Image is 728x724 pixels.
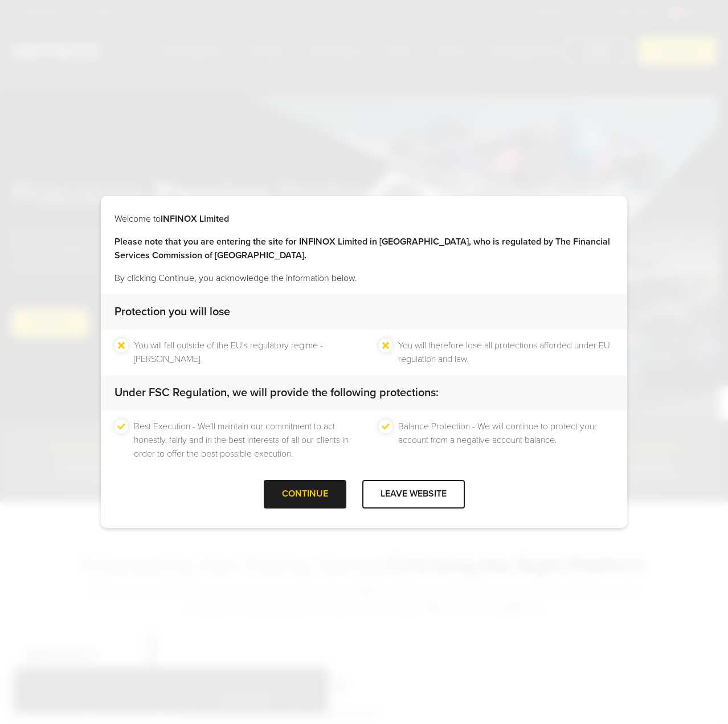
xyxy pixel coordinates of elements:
li: Best Execution - We’ll maintain our commitment to act honestly, fairly and in the best interests ... [134,420,349,461]
strong: INFINOX Limited [161,213,229,225]
div: CONTINUE [264,480,346,508]
li: Balance Protection - We will continue to protect your account from a negative account balance. [398,420,614,461]
strong: Please note that you are entering the site for INFINOX Limited in [GEOGRAPHIC_DATA], who is regul... [114,236,610,261]
div: LEAVE WEBSITE [362,480,465,508]
p: By clicking Continue, you acknowledge the information below. [114,271,614,285]
strong: Protection you will lose [114,305,230,319]
li: You will fall outside of the EU's regulatory regime - [PERSON_NAME]. [134,339,349,366]
strong: Under FSC Regulation, we will provide the following protections: [114,386,439,400]
p: Welcome to [114,212,614,226]
li: You will therefore lose all protections afforded under EU regulation and law. [398,339,614,366]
